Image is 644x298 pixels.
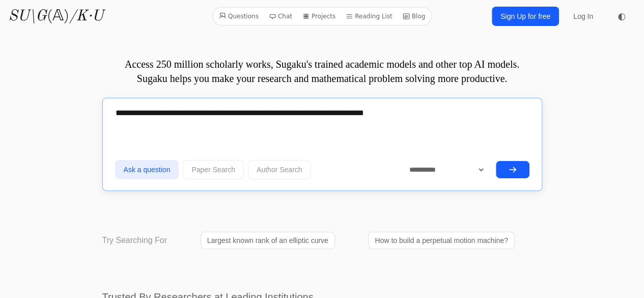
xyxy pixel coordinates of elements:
a: Questions [215,10,263,23]
p: Access 250 million scholarly works, Sugaku's trained academic models and other top AI models. Sug... [102,57,542,86]
a: Chat [265,10,296,23]
button: ◐ [611,6,632,26]
p: Try Searching For [102,234,167,247]
button: Ask a question [115,160,179,179]
i: SU\G [8,9,47,24]
a: Largest known rank of an elliptic curve [201,232,335,249]
a: Reading List [342,10,397,23]
a: Sign Up for free [492,7,559,26]
span: ◐ [618,12,626,21]
a: Projects [298,10,340,23]
a: SU\G(𝔸)/K·U [8,7,103,25]
i: /K·U [69,9,103,24]
button: Paper Search [183,160,244,179]
button: Author Search [248,160,311,179]
a: Blog [399,10,430,23]
a: Log In [567,7,599,25]
a: How to build a perpetual motion machine? [368,232,515,249]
